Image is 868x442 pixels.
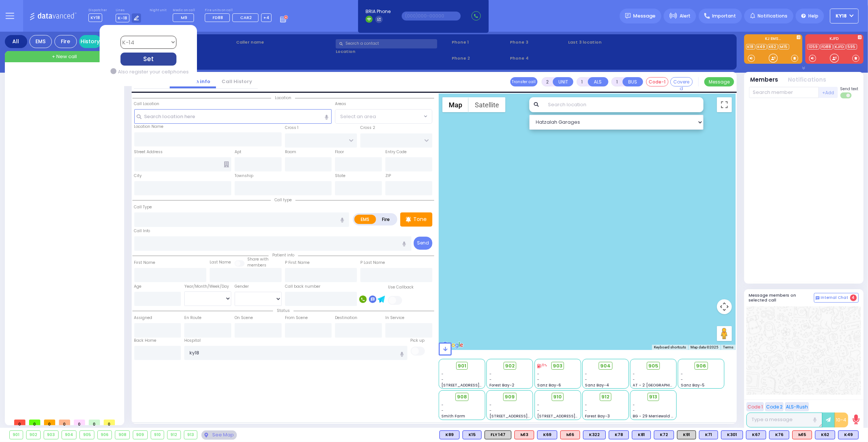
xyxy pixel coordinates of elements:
[120,53,176,66] div: Set
[537,430,557,439] div: K69
[150,8,166,13] label: Night unit
[413,215,427,223] p: Tone
[840,86,859,92] span: Send text
[489,371,492,377] span: -
[768,44,778,50] a: K62
[585,408,587,413] span: -
[537,408,539,413] span: -
[721,430,743,439] div: BLS
[184,431,197,439] div: 913
[632,430,651,439] div: BLS
[489,408,492,413] span: -
[442,377,444,382] span: -
[452,39,507,45] span: Phone 1
[442,402,444,408] span: -
[366,8,391,15] span: BRIA Phone
[553,362,563,370] span: 903
[29,35,52,48] div: EMS
[648,362,658,370] span: 905
[633,12,656,20] span: Message
[633,402,635,408] span: -
[340,113,376,120] span: Select an area
[769,430,789,439] div: BLS
[181,15,187,20] span: M9
[89,420,100,425] span: 0
[5,35,27,48] div: All
[680,13,690,19] span: Alert
[510,39,565,45] span: Phone 3
[704,77,734,86] button: Message
[633,377,635,382] span: -
[537,363,547,368] div: 11%
[820,44,833,50] a: FD88
[838,430,859,439] div: K49
[514,430,534,439] div: M13
[458,362,466,370] span: 901
[134,101,160,107] label: Call Location
[583,430,606,439] div: BLS
[411,338,425,344] label: Pick up
[236,39,333,45] label: Caller name
[62,431,76,439] div: 904
[26,431,41,439] div: 902
[336,48,449,55] label: Location
[681,371,683,377] span: -
[442,371,444,377] span: -
[505,362,515,370] span: 902
[98,431,112,439] div: 906
[633,413,675,419] span: BG - 29 Merriewold S.
[553,77,573,86] button: UNIT
[609,430,629,439] div: BLS
[402,12,461,20] input: (000)000-00000
[510,55,565,61] span: Phone 4
[463,430,482,439] div: K15
[654,430,674,439] div: K72
[151,431,164,439] div: 910
[816,296,820,300] img: comment-alt.png
[681,377,683,382] span: -
[385,173,391,179] label: ZIP
[59,420,70,425] span: 0
[585,413,610,419] span: Forest Bay-3
[133,431,147,439] div: 909
[439,430,460,439] div: BLS
[216,78,258,85] a: Call History
[441,340,465,350] a: Open this area in Google Maps (opens a new window)
[44,420,55,425] span: 0
[167,431,181,439] div: 912
[385,149,407,155] label: Entry Code
[269,252,298,258] span: Patient info
[224,161,229,167] span: Other building occupants
[846,44,857,50] a: 595
[489,382,514,388] span: Forest Bay-2
[201,430,236,440] div: See map
[335,315,357,321] label: Destination
[670,77,693,86] button: Covered
[184,338,201,344] label: Hospital
[537,371,539,377] span: -
[654,430,674,439] div: BLS
[184,284,231,290] div: Year/Month/Week/Day
[44,431,58,439] div: 903
[751,76,778,84] button: Members
[134,284,142,290] label: Age
[788,76,827,84] button: Notifications
[601,393,610,401] span: 912
[585,402,587,408] span: -
[815,430,835,439] div: K62
[104,420,115,425] span: 0
[554,393,562,401] span: 910
[537,402,539,408] span: -
[52,53,77,60] span: + New call
[485,430,511,439] div: FLY 147
[74,420,85,425] span: 0
[184,346,407,360] input: Search hospital
[815,430,835,439] div: BLS
[235,173,253,179] label: Township
[717,326,732,341] button: Drag Pegman onto the map to open Street View
[263,15,269,20] span: +4
[360,260,385,266] label: P Last Name
[746,430,766,439] div: BLS
[717,299,732,314] button: Map camera controls
[29,420,40,425] span: 0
